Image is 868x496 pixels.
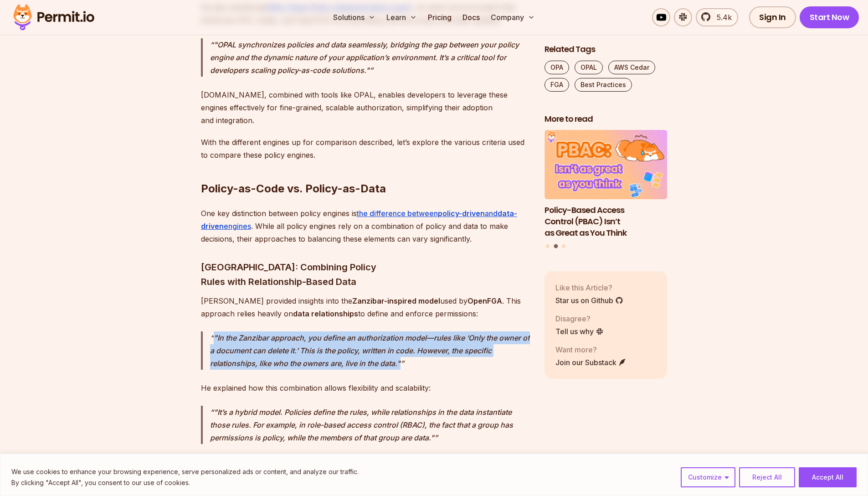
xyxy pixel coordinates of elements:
a: Start Now [800,6,859,28]
h2: Related Tags [544,44,668,55]
a: Join our Substack [555,357,627,368]
a: Docs [459,8,483,26]
p: We use cookies to enhance your browsing experience, serve personalized ads or content, and analyz... [11,466,359,477]
button: Reject All [739,467,795,487]
img: Policy-Based Access Control (PBAC) Isn’t as Great as You Think [544,130,668,200]
button: Accept All [799,467,857,487]
button: Solutions [329,8,379,26]
h3: Policy-Based Access Control (PBAC) Isn’t as Great as You Think [544,205,668,238]
p: "OPAL synchronizes policies and data seamlessly, bridging the gap between your policy engine and ... [210,38,530,77]
p: Want more? [555,344,627,355]
strong: data-driven [201,209,517,231]
button: Customize [681,467,735,487]
a: the difference betweenpolicy-drivenanddata-drivenengines [201,209,517,231]
p: "It’s a hybrid model. Policies define the rules, while relationships in the data instantiate thos... [210,406,530,444]
button: Go to slide 1 [546,244,550,248]
p: Like this Article? [555,282,623,293]
a: FGA [544,78,569,92]
a: AWS Cedar [608,61,655,74]
h2: More to read [544,114,668,125]
li: 2 of 3 [544,130,668,239]
p: Disagree? [555,313,604,324]
p: By clicking "Accept All", you consent to our use of cookies. [11,477,359,488]
p: "In the Zanzibar approach, you define an authorization model—rules like ‘Only the owner of a docu... [210,331,530,370]
h2: Policy-as-Code vs. Policy-as-Data [201,145,530,196]
button: Company [487,8,539,26]
button: Learn [383,8,421,26]
strong: Zanzibar-inspired model [352,296,440,305]
a: Best Practices [575,78,632,92]
strong: data relationships [293,309,358,318]
a: OPAL [575,61,603,74]
a: Pricing [424,8,455,26]
a: OPA [544,61,569,74]
p: With the different engines up for comparison described, let’s explore the various criteria used t... [201,136,530,161]
p: He explained how this combination allows flexibility and scalability: [201,382,530,394]
div: Posts [544,130,668,250]
a: Star us on Github [555,295,623,306]
a: Tell us why [555,326,604,337]
a: 5.4k [696,8,738,26]
img: Permit logo [9,2,98,33]
strong: policy-driven [438,209,485,218]
a: Policy-Based Access Control (PBAC) Isn’t as Great as You ThinkPolicy-Based Access Control (PBAC) ... [544,130,668,239]
strong: OpenFGA [467,296,502,305]
a: Sign In [749,6,796,28]
button: Go to slide 2 [554,244,558,248]
p: One key distinction between policy engines is . While all policy engines rely on a combination of... [201,207,530,245]
button: Go to slide 3 [562,244,565,248]
span: 5.4k [711,12,732,23]
p: [DOMAIN_NAME], combined with tools like OPAL, enables developers to leverage these engines effect... [201,88,530,127]
h3: [GEOGRAPHIC_DATA]: Combining Policy Rules with Relationship-Based Data [201,260,530,289]
p: [PERSON_NAME] provided insights into the used by . This approach relies heavily on to define and ... [201,294,530,320]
